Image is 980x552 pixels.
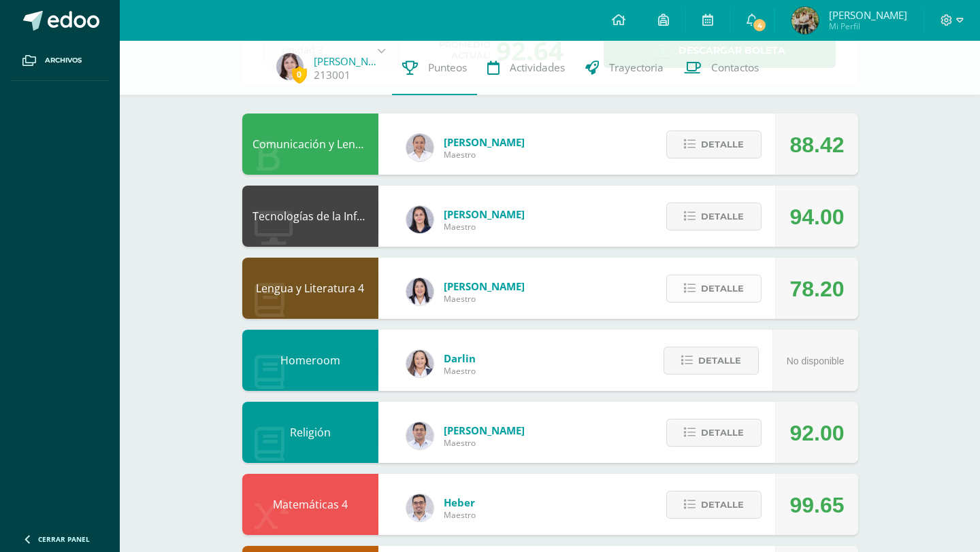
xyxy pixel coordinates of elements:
[444,221,525,232] span: Maestro
[406,350,434,377] img: 794815d7ffad13252b70ea13fddba508.png
[314,68,350,82] a: 213001
[242,258,378,319] div: Lengua y Literatura 4
[698,348,741,373] span: Detalle
[406,422,434,449] img: 15aaa72b904403ebb7ec886ca542c491.png
[666,275,762,303] button: Detalle
[444,149,525,160] span: Maestro
[789,114,844,175] div: 88.42
[444,293,525,305] span: Maestro
[242,402,378,463] div: Religión
[575,41,674,95] a: Trayectoria
[406,278,434,305] img: fd1196377973db38ffd7ffd912a4bf7e.png
[392,41,477,95] a: Punteos
[666,419,762,447] button: Detalle
[444,279,525,293] span: [PERSON_NAME]
[666,491,762,519] button: Detalle
[789,186,844,247] div: 94.00
[292,66,307,83] span: 0
[666,131,762,158] button: Detalle
[701,132,744,157] span: Detalle
[11,41,109,81] a: Archivos
[444,437,525,449] span: Maestro
[711,61,759,75] span: Contactos
[787,356,845,366] span: No disponible
[664,347,759,375] button: Detalle
[477,41,575,95] a: Actividades
[428,61,467,75] span: Punteos
[444,207,525,221] span: [PERSON_NAME]
[791,7,819,34] img: 7c77d7145678e0f32de3ef581a6b6d6b.png
[829,8,907,22] span: [PERSON_NAME]
[789,258,844,320] div: 78.20
[444,509,476,521] span: Maestro
[701,492,744,517] span: Detalle
[406,494,434,521] img: 54231652241166600daeb3395b4f1510.png
[406,134,434,161] img: 04fbc0eeb5f5f8cf55eb7ff53337e28b.png
[701,420,744,445] span: Detalle
[45,55,82,66] span: Archivos
[406,206,434,233] img: dbcf09110664cdb6f63fe058abfafc14.png
[444,424,525,437] span: [PERSON_NAME]
[510,61,565,75] span: Actividades
[242,186,378,247] div: Tecnologías de la Información y la Comunicación 4
[444,135,525,149] span: [PERSON_NAME]
[666,203,762,230] button: Detalle
[789,475,844,536] div: 99.65
[701,204,744,229] span: Detalle
[38,534,90,544] span: Cerrar panel
[242,114,378,175] div: Comunicación y Lenguaje L3 Inglés 4
[674,41,769,95] a: Contactos
[444,365,476,377] span: Maestro
[242,330,378,391] div: Homeroom
[829,20,907,32] span: Mi Perfil
[609,61,664,75] span: Trayectoria
[752,18,767,33] span: 4
[701,276,744,301] span: Detalle
[276,53,304,80] img: a9f8c04e9fece371e1d4e5486ae1cb72.png
[444,496,476,509] span: Heber
[314,54,382,68] a: [PERSON_NAME]
[242,474,378,535] div: Matemáticas 4
[789,402,844,464] div: 92.00
[444,351,476,365] span: Darlin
